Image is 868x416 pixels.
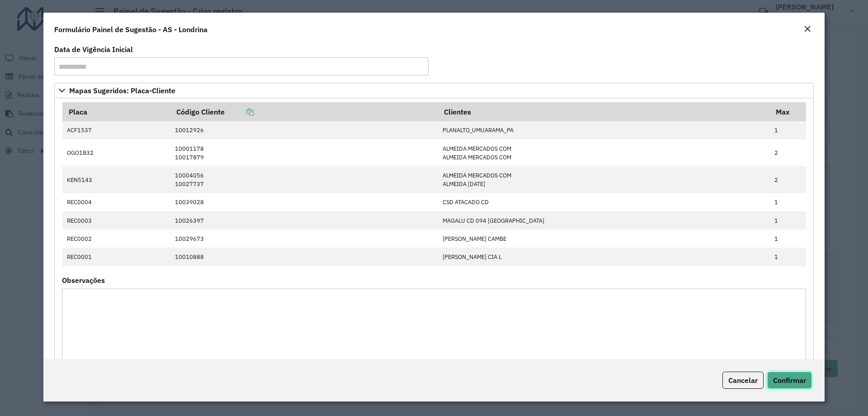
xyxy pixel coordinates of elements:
td: 10012926 [170,121,438,139]
td: 2 [770,139,806,166]
th: Placa [62,102,170,121]
td: 10026397 [170,211,438,230]
td: PLANALTO_UMUARAMA_PA [438,121,769,139]
th: Max [770,102,806,121]
button: Close [801,24,814,35]
td: REC0002 [62,230,170,248]
button: Cancelar [722,372,764,389]
td: 10029673 [170,230,438,248]
td: 2 [770,166,806,193]
th: Clientes [438,102,769,121]
label: Data de Vigência Inicial [54,44,133,55]
td: 10010888 [170,248,438,266]
td: 1 [770,211,806,230]
a: Mapas Sugeridos: Placa-Cliente [54,83,814,98]
td: 10039028 [170,193,438,211]
h4: Formulário Painel de Sugestão - AS - Londrina [54,24,208,35]
td: 1 [770,193,806,211]
td: 1 [770,230,806,248]
td: ALMEIDA MERCADOS COM ALMEIDA [DATE] [438,166,769,193]
a: Copiar [225,107,254,116]
td: ACF1537 [62,121,170,139]
td: ALMEIDA MERCADOS COM ALMEIDA MERCADOS COM [438,139,769,166]
td: REC0003 [62,211,170,230]
em: Fechar [804,25,811,33]
td: 1 [770,248,806,266]
td: 10001178 10017879 [170,139,438,166]
td: 10004056 10027737 [170,166,438,193]
span: Confirmar [773,376,806,385]
label: Observações [62,275,105,286]
span: Mapas Sugeridos: Placa-Cliente [69,87,175,94]
td: 1 [770,121,806,139]
button: Confirmar [767,372,812,389]
td: [PERSON_NAME] CAMBE [438,230,769,248]
td: REC0004 [62,193,170,211]
td: CSD ATACADO CD [438,193,769,211]
td: OGO1B32 [62,139,170,166]
td: [PERSON_NAME] CIA L [438,248,769,266]
th: Código Cliente [170,102,438,121]
td: MAGALU CD 094 [GEOGRAPHIC_DATA] [438,211,769,230]
td: KEN5143 [62,166,170,193]
span: Cancelar [728,376,758,385]
td: REC0001 [62,248,170,266]
div: Mapas Sugeridos: Placa-Cliente [54,98,814,377]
